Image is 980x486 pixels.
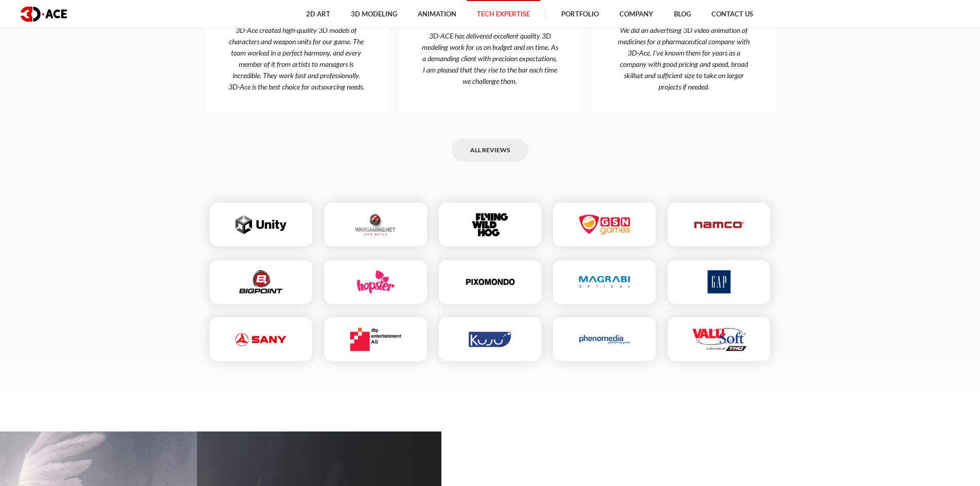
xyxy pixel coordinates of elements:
[350,328,401,351] img: Dtp entertainment ag logo
[465,213,515,236] img: Flying wild hog logo
[236,271,287,294] img: Bigpoint logo
[579,213,630,236] img: Gsn games logo
[452,139,528,162] a: All reviews
[465,328,515,351] img: Kuju logo
[236,328,287,351] img: Sany logo
[205,25,388,93] p: 3D-Ace created high-quality 3D models of characters and weapon units for our game. The team worke...
[579,271,630,294] img: Magrabi logo
[693,213,744,236] img: Namco logo
[350,271,401,294] img: Hopster
[692,328,746,351] img: partners 01
[398,30,582,87] p: 3D-ACE has delivered excellent quality 3D modeling work for us on budget and on time. As a demand...
[350,213,401,236] img: Wargaming.net logo
[693,271,744,294] img: Gap logo
[21,7,67,22] img: logo dark
[579,328,630,351] img: Phenomedia logo
[236,213,287,236] img: Unity
[465,271,515,294] img: Pixomondo
[592,25,776,93] p: We did an advertising 3D video animation of medicines for a pharmaceutical company with 3D-Ace. I...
